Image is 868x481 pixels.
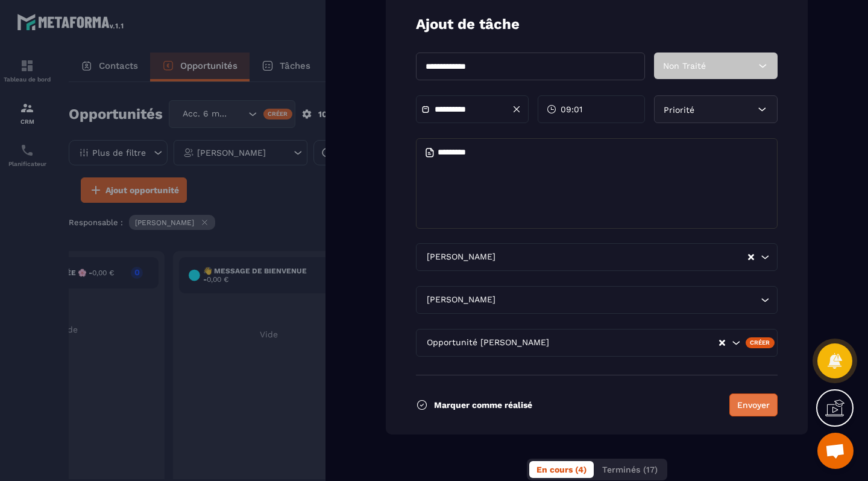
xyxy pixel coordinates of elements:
button: Clear Selected [719,339,725,348]
span: Opportunité [PERSON_NAME] [424,336,552,349]
a: Ouvrir le chat [817,433,854,469]
span: 09:01 [561,103,582,115]
button: Envoyer [729,393,778,416]
input: Search for option [498,293,758,307]
button: En cours (4) [529,461,594,478]
span: [PERSON_NAME] [424,293,498,307]
span: [PERSON_NAME] [424,250,498,264]
input: Search for option [552,336,718,349]
span: Priorité [664,105,694,115]
span: En cours (4) [536,465,587,474]
p: Marquer comme réalisé [434,400,532,410]
button: Clear Selected [748,253,754,262]
button: Terminés (17) [595,461,665,478]
span: Terminés (17) [602,465,658,474]
input: Search for option [498,250,747,264]
div: Search for option [416,329,778,357]
div: Search for option [416,286,778,314]
div: Search for option [416,243,778,271]
div: Créer [746,337,775,348]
